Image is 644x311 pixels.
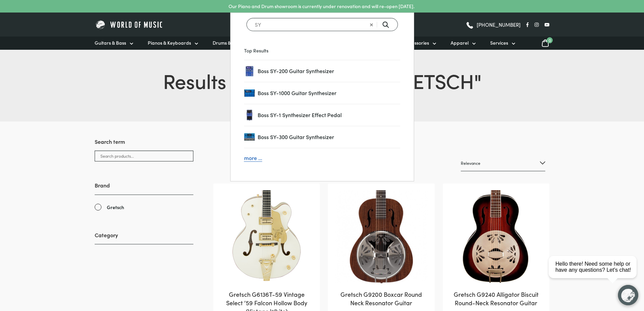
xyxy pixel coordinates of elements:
span: [PHONE_NUMBER] [477,22,521,27]
span: Pianos & Keyboards [148,39,191,46]
img: Gretsch G-6136T-59 Vintage Select '59 Falcon Hollow Body Vintage White body view [220,190,313,283]
h2: Gretsch G9240 Alligator Biscuit Round-Neck Resonator Guitar [450,290,543,307]
iframe: Chat with our support team [546,237,644,311]
p: Showing 25–35 of 35 results [95,94,549,105]
a: [PHONE_NUMBER] [466,20,521,30]
span: Gretsch [107,203,124,211]
img: Boss SY200 Top [244,66,255,76]
select: Shop order [461,155,545,171]
a: Boss SY-200 Guitar Synthesizer [244,66,255,76]
div: Brand [95,181,193,211]
a: Boss SY-1000 Guitar Synthesizer [258,89,400,97]
input: Search for a product ... [246,18,398,31]
p: Our Piano and Drum showroom is currently under renovation and will re-open [DATE]. [229,3,414,10]
h2: Gretsch G9200 Boxcar Round Neck Resonator Guitar [335,290,428,307]
span: Services [490,39,508,46]
a: Boss SY-1000 Guitar Synthesizer [244,88,255,98]
a: Boss SY-200 Guitar Synthesizer [258,67,400,75]
h3: Category [95,231,193,244]
span: Apparel [451,39,469,46]
h3: Search term [95,138,193,151]
a: Gretsch [95,203,193,211]
img: Gretsch G9200 Boxcar Round Neck Resonator Guitar [335,190,428,283]
h3: Brand [95,181,193,195]
span: Accessories [404,39,429,46]
span: 0 [547,37,553,43]
a: Boss SY-1 Synthesizer Effect Pedal [244,110,255,120]
img: Boss SY-1 [244,110,255,120]
img: Gretsch G9240 Alligator Biscuit Round-Neck Resonator Guitar [450,190,543,283]
img: Boss SY-1000 [244,88,255,98]
img: World of Music [95,19,164,30]
a: more … [244,154,400,162]
img: Boss SY-300 Guitar Synthesizer [244,132,255,142]
input: Search products... [95,151,193,161]
a: Boss SY-1 Synthesizer Effect Pedal [258,111,400,119]
span: Guitars & Bass [95,39,126,46]
span: Clear [365,17,378,21]
span: Drums & Percussion [213,39,255,46]
h1: Results for search term: " " [95,66,549,94]
a: Boss SY-300 Guitar Synthesizer [258,133,400,141]
span: GRETSCH [386,66,474,94]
